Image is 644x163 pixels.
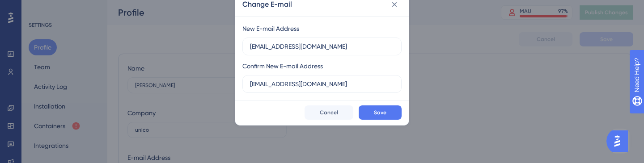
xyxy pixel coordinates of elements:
[250,42,394,51] input: sample@address.com
[374,109,386,116] span: Save
[320,109,338,116] span: Cancel
[250,79,394,89] input: sample@address.com
[242,23,299,34] div: New E-mail Address
[21,2,56,13] span: Need Help?
[606,128,633,155] iframe: UserGuiding AI Assistant Launcher
[242,61,323,71] div: Confirm New E-mail Address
